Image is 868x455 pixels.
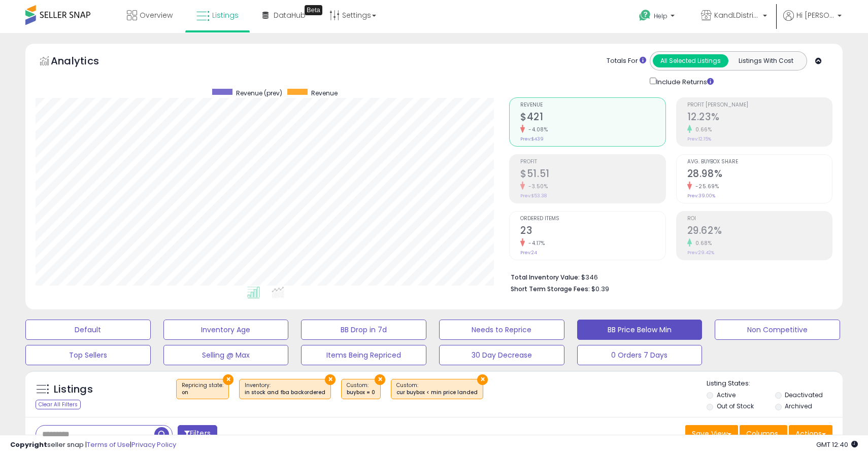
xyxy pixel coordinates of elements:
span: $0.39 [591,284,609,294]
i: Get Help [639,9,651,22]
button: 30 Day Decrease [439,345,564,365]
a: Help [631,2,685,33]
div: seller snap | | [10,440,176,450]
small: -4.17% [525,239,545,247]
button: Default [25,320,151,340]
div: Totals For [607,56,646,66]
a: Terms of Use [87,440,130,449]
a: Privacy Policy [131,440,176,449]
button: Actions [789,425,832,442]
button: × [223,374,233,385]
button: Save View [685,425,738,442]
p: Listing States: [707,379,842,389]
small: -25.69% [692,183,719,190]
h5: Listings [54,382,93,397]
div: in stock and fba backordered [245,389,325,396]
small: -3.50% [525,183,548,190]
div: Tooltip anchor [305,5,322,15]
h2: 28.98% [687,168,832,182]
small: Prev: 29.42% [687,250,714,256]
span: ROI [687,216,832,222]
span: Hi [PERSON_NAME] [796,10,834,20]
span: Custom: [396,381,478,397]
button: All Selected Listings [653,54,728,67]
button: Inventory Age [163,320,289,340]
button: BB Price Below Min [577,320,703,340]
a: Hi [PERSON_NAME] [783,10,842,33]
small: Prev: 12.15% [687,136,711,142]
span: Revenue (prev) [236,89,282,97]
strong: Copyright [10,440,47,449]
button: BB Drop in 7d [301,320,426,340]
span: Listings [212,10,239,20]
button: Listings With Cost [728,54,804,67]
button: Items Being Repriced [301,345,426,365]
button: Filters [178,425,217,443]
span: Profit [PERSON_NAME] [687,102,832,108]
span: Inventory : [245,381,325,397]
h2: $51.51 [520,168,665,182]
span: Columns [746,429,778,439]
small: Prev: 39.00% [687,193,715,199]
button: × [325,374,336,385]
h2: $421 [520,111,665,125]
button: Non Competitive [715,320,840,340]
div: Clear All Filters [36,400,81,409]
h2: 12.23% [687,111,832,125]
button: × [477,374,488,385]
h5: Analytics [51,54,119,71]
label: Deactivated [785,391,823,399]
button: Columns [740,425,787,442]
small: Prev: $439 [520,136,544,142]
span: Custom: [347,381,375,397]
span: DataHub [274,10,306,20]
span: 2025-09-9 12:40 GMT [816,440,858,449]
div: on [182,389,223,396]
span: Profit [520,159,665,165]
small: Prev: $53.38 [520,193,547,199]
label: Archived [785,402,812,410]
span: KandLDistribution LLC [714,10,760,20]
small: -4.08% [525,126,548,133]
b: Short Term Storage Fees: [511,285,590,293]
small: 0.68% [692,239,712,247]
label: Active [717,391,736,399]
button: 0 Orders 7 Days [577,345,703,365]
span: Revenue [520,102,665,108]
li: $346 [511,270,825,283]
span: Ordered Items [520,216,665,222]
span: Revenue [311,89,338,97]
label: Out of Stock [717,402,754,410]
span: Avg. Buybox Share [687,159,832,165]
span: Repricing state : [182,381,223,397]
button: × [375,374,385,385]
small: Prev: 24 [520,250,537,256]
h2: 29.62% [687,225,832,238]
button: Top Sellers [25,345,151,365]
span: Overview [140,10,173,20]
small: 0.66% [692,126,712,133]
div: Include Returns [642,76,726,87]
button: Needs to Reprice [439,320,564,340]
button: Selling @ Max [163,345,289,365]
div: buybox = 0 [347,389,375,396]
b: Total Inventory Value: [511,273,580,282]
div: cur buybox < min price landed [396,389,478,396]
h2: 23 [520,225,665,238]
span: Help [654,12,667,20]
